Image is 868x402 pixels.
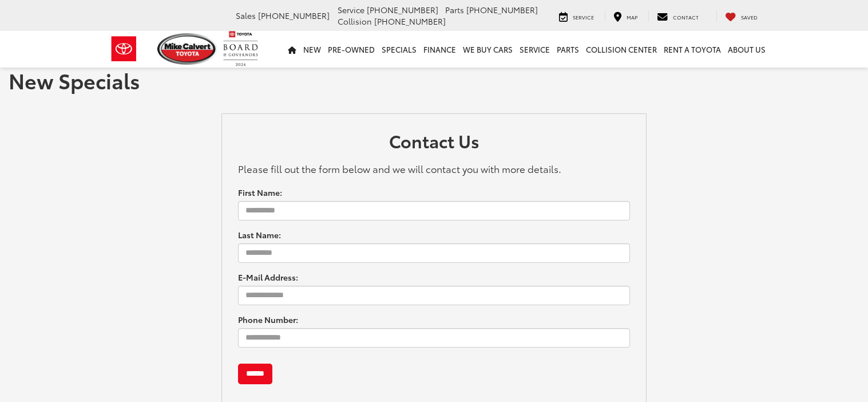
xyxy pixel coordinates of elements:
a: WE BUY CARS [459,31,516,68]
a: Home [284,31,300,68]
img: Mike Calvert Toyota [157,33,218,65]
a: My Saved Vehicles [716,10,766,22]
span: Sales [236,10,256,21]
a: Rent a Toyota [660,31,724,68]
a: Collision Center [582,31,660,68]
a: Finance [420,31,459,68]
label: E-Mail Address: [238,271,298,283]
a: Map [605,10,646,22]
a: Service [516,31,553,68]
span: Map [627,13,637,21]
h2: Contact Us [238,131,631,156]
span: [PHONE_NUMBER] [466,4,538,15]
label: First Name: [238,187,282,198]
label: Phone Number: [238,314,298,325]
a: Pre-Owned [324,31,378,68]
a: About Us [724,31,769,68]
span: [PHONE_NUMBER] [367,4,438,15]
a: Service [550,10,603,22]
span: Service [573,13,594,21]
span: Parts [445,4,464,15]
p: Please fill out the form below and we will contact you with more details. [238,161,631,175]
span: Collision [338,15,372,27]
a: New [300,31,324,68]
span: Service [338,4,364,15]
span: [PHONE_NUMBER] [258,10,330,21]
span: Contact [673,13,699,21]
a: Parts [553,31,582,68]
a: Specials [378,31,420,68]
img: Toyota [102,30,145,68]
h1: New Specials [9,69,859,92]
label: Last Name: [238,229,281,241]
a: Contact [648,10,707,22]
span: Saved [741,13,758,21]
span: [PHONE_NUMBER] [374,15,446,27]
